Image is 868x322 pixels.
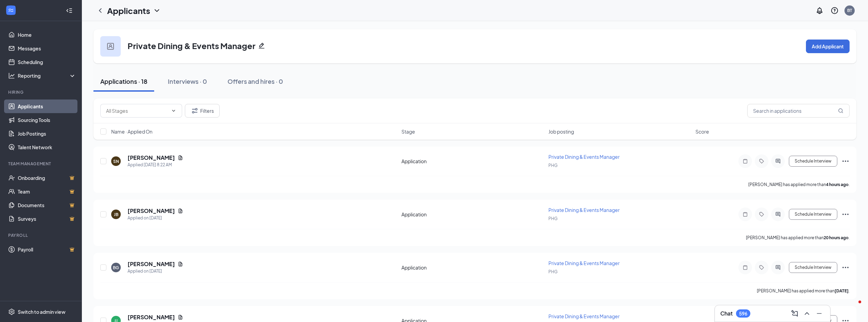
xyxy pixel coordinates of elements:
a: Job Postings [18,127,76,140]
span: Stage [401,128,415,135]
span: PHG [548,163,558,168]
span: Private Dining & Events Manager [548,154,620,160]
div: Reporting [18,72,76,79]
span: Job posting [548,128,574,135]
svg: Ellipses [841,263,850,272]
svg: MagnifyingGlass [838,108,843,113]
svg: Ellipses [841,210,850,218]
a: Talent Network [18,140,76,154]
div: Applications · 18 [100,77,147,86]
a: OnboardingCrown [18,171,76,185]
input: All Stages [106,107,168,114]
svg: Ellipses [841,157,850,165]
svg: Analysis [8,72,15,79]
button: Schedule Interview [789,262,837,273]
a: Scheduling [18,55,76,69]
span: Private Dining & Events Manager [548,207,620,213]
svg: ActiveChat [774,212,782,217]
img: user icon [107,43,114,50]
a: Home [18,28,76,42]
b: 20 hours ago [824,235,849,240]
div: Applied on [DATE] [128,215,183,221]
svg: Note [741,212,749,217]
button: Filter Filters [185,104,220,118]
svg: ChevronLeft [96,6,104,15]
svg: Note [741,265,749,270]
svg: Minimize [815,309,823,318]
h5: [PERSON_NAME] [128,154,175,162]
span: Private Dining & Events Manager [548,260,620,266]
a: Messages [18,42,76,55]
div: BG [113,265,119,271]
div: BT [847,7,852,13]
div: Applied [DATE] 8:22 AM [128,162,183,168]
a: SurveysCrown [18,212,76,226]
h3: Private Dining & Events Manager [128,40,255,51]
p: [PERSON_NAME] has applied more than . [746,235,850,241]
svg: ComposeMessage [791,309,799,318]
div: 596 [739,311,747,317]
h5: [PERSON_NAME] [128,207,175,215]
svg: Collapse [66,7,73,14]
p: [PERSON_NAME] has applied more than . [748,182,850,187]
svg: Document [178,261,183,267]
svg: QuestionInfo [830,6,839,15]
svg: Document [178,315,183,320]
svg: Tag [757,265,766,270]
iframe: Intercom live chat [845,299,861,315]
h1: Applicants [107,5,150,16]
h5: [PERSON_NAME] [128,313,175,321]
button: Add Applicant [806,40,850,53]
span: Name · Applied On [111,128,152,135]
a: Sourcing Tools [18,113,76,127]
div: Application [401,211,544,218]
span: Private Dining & Events Manager [548,313,620,319]
a: DocumentsCrown [18,198,76,212]
a: PayrollCrown [18,243,76,256]
svg: ChevronDown [153,6,161,15]
a: Applicants [18,99,76,113]
svg: Document [178,208,183,214]
svg: WorkstreamLogo [8,7,14,14]
div: Switch to admin view [18,308,65,315]
div: Application [401,158,544,165]
div: Interviews · 0 [168,77,207,86]
svg: Filter [191,107,199,115]
span: Score [695,128,709,135]
b: 4 hours ago [826,182,849,187]
button: Schedule Interview [789,156,837,167]
svg: ActiveChat [774,158,782,164]
a: TeamCrown [18,185,76,198]
svg: ChevronDown [171,108,176,113]
span: PHG [548,216,558,221]
div: SN [113,158,119,164]
h3: Chat [720,310,733,317]
h5: [PERSON_NAME] [128,260,175,268]
p: [PERSON_NAME] has applied more than . [757,288,850,294]
span: PHG [548,269,558,274]
button: ComposeMessage [789,308,800,319]
svg: Settings [8,308,15,315]
svg: ChevronUp [803,309,811,318]
button: Minimize [814,308,825,319]
svg: Tag [757,158,766,164]
svg: Tag [757,212,766,217]
svg: Note [741,158,749,164]
button: Schedule Interview [789,209,837,220]
div: Team Management [8,161,75,167]
div: Offers and hires · 0 [227,77,283,86]
svg: Notifications [815,6,824,15]
svg: Pencil [258,42,265,49]
div: Application [401,264,544,271]
svg: Document [178,155,183,160]
div: Hiring [8,89,75,95]
b: [DATE] [835,288,849,293]
input: Search in applications [747,104,850,118]
svg: ActiveChat [774,265,782,270]
button: ChevronUp [801,308,812,319]
div: Applied on [DATE] [128,268,183,275]
div: Payroll [8,232,75,238]
div: JB [114,212,118,217]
